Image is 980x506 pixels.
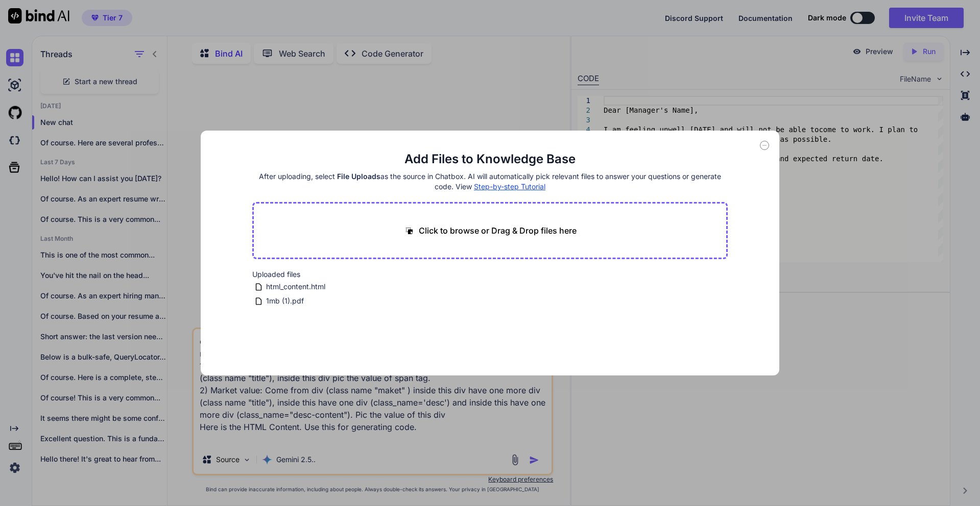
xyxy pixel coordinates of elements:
[252,269,727,280] h2: Uploaded files
[337,172,380,181] span: File Uploads
[265,281,326,293] span: html_content.html
[252,151,727,167] h2: Add Files to Knowledge Base
[265,295,305,307] span: 1mb (1).pdf
[474,182,545,191] span: Step-by-step Tutorial
[419,224,577,237] p: Click to browse or Drag & Drop files here
[252,171,727,192] h4: After uploading, select as the source in Chatbox. AI will automatically pick relevant files to an...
